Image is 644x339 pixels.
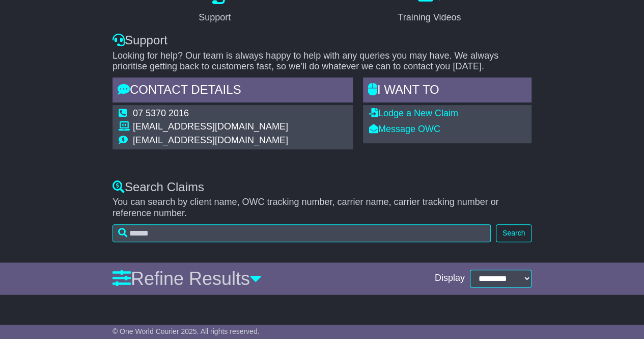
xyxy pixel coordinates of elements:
[199,11,231,24] div: Support
[435,273,465,284] span: Display
[133,108,288,122] td: 07 5370 2016
[113,197,531,219] p: You can search by client name, OWC tracking number, carrier name, carrier tracking number or refe...
[113,180,531,195] div: Search Claims
[113,33,531,48] div: Support
[398,11,461,24] div: Training Videos
[369,124,440,134] a: Message OWC
[113,77,353,105] div: Contact Details
[363,77,531,105] div: I WANT to
[113,50,531,72] p: Looking for help? Our team is always happy to help with any queries you may have. We always prior...
[113,327,260,335] span: © One World Courier 2025. All rights reserved.
[133,135,288,146] td: [EMAIL_ADDRESS][DOMAIN_NAME]
[113,268,262,289] a: Refine Results
[496,224,531,242] button: Search
[369,108,458,118] a: Lodge a New Claim
[133,121,288,135] td: [EMAIL_ADDRESS][DOMAIN_NAME]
